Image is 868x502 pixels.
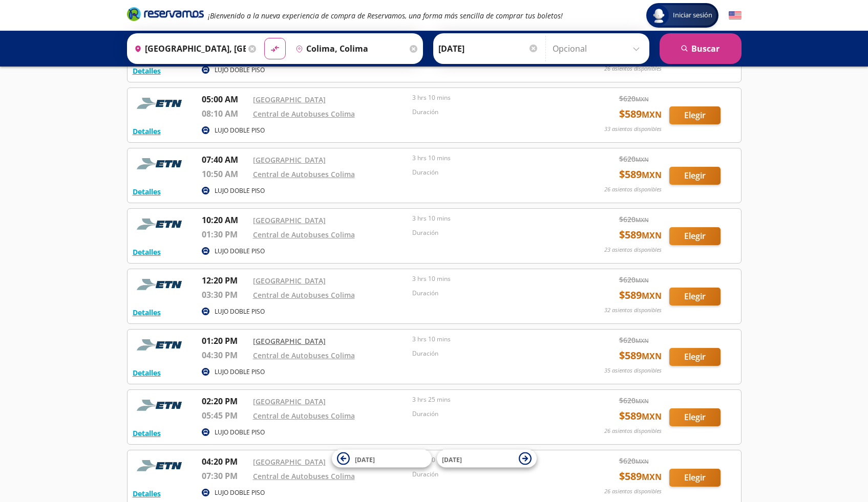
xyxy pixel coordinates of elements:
[253,411,355,421] a: Central de Autobuses Colima
[619,274,649,285] span: $ 620
[253,169,355,179] a: Central de Autobuses Colima
[669,10,716,20] span: Iniciar sesión
[619,93,649,104] span: $ 620
[133,455,189,476] img: RESERVAMOS
[437,450,537,468] button: [DATE]
[133,186,161,197] button: Detalles
[202,214,248,226] p: 10:20 AM
[619,167,662,182] span: $ 589
[669,348,721,366] button: Elegir
[133,307,161,318] button: Detalles
[412,409,567,419] p: Duración
[412,93,567,102] p: 3 hrs 10 mins
[642,230,662,241] small: MXN
[669,288,721,305] button: Elegir
[215,307,265,316] p: LUJO DOBLE PISO
[412,168,567,177] p: Duración
[729,9,742,22] button: English
[133,395,189,416] img: RESERVAMOS
[412,107,567,117] p: Duración
[215,488,265,497] p: LUJO DOBLE PISO
[253,351,355,360] a: Central de Autobuses Colima
[215,126,265,135] p: LUJO DOBLE PISO
[604,246,662,254] p: 23 asientos disponibles
[619,154,649,164] span: $ 620
[619,395,649,406] span: $ 620
[412,470,567,479] p: Duración
[215,428,265,437] p: LUJO DOBLE PISO
[332,450,432,468] button: [DATE]
[636,156,649,163] small: MXN
[253,471,355,481] a: Central de Autobuses Colima
[619,469,662,484] span: $ 589
[619,106,662,122] span: $ 589
[133,93,189,114] img: RESERVAMOS
[202,274,248,287] p: 12:20 PM
[253,155,326,165] a: [GEOGRAPHIC_DATA]
[202,455,248,468] p: 04:20 PM
[604,487,662,496] p: 26 asientos disponibles
[202,168,248,180] p: 10:50 AM
[253,290,355,300] a: Central de Autobuses Colima
[642,169,662,181] small: MXN
[604,306,662,315] p: 32 asientos disponibles
[215,66,265,75] p: LUJO DOBLE PISO
[202,154,248,166] p: 07:40 AM
[253,215,326,225] a: [GEOGRAPHIC_DATA]
[604,64,662,73] p: 26 asientos disponibles
[604,366,662,375] p: 35 asientos disponibles
[636,397,649,405] small: MXN
[133,428,161,439] button: Detalles
[208,11,563,20] em: ¡Bienvenido a la nueva experiencia de compra de Reservamos, una forma más sencilla de comprar tus...
[253,336,326,346] a: [GEOGRAPHIC_DATA]
[253,95,326,104] a: [GEOGRAPHIC_DATA]
[412,228,567,237] p: Duración
[412,154,567,163] p: 3 hrs 10 mins
[253,397,326,406] a: [GEOGRAPHIC_DATA]
[642,471,662,483] small: MXN
[619,348,662,363] span: $ 589
[438,36,539,61] input: Elegir Fecha
[202,289,248,301] p: 03:30 PM
[553,36,644,61] input: Opcional
[669,408,721,426] button: Elegir
[202,107,248,120] p: 08:10 AM
[642,351,662,362] small: MXN
[604,185,662,194] p: 26 asientos disponibles
[130,36,246,61] input: Buscar Origen
[355,455,375,464] span: [DATE]
[215,186,265,195] p: LUJO DOBLE PISO
[133,154,189,174] img: RESERVAMOS
[619,288,662,303] span: $ 589
[442,455,462,464] span: [DATE]
[636,95,649,103] small: MXN
[253,457,326,467] a: [GEOGRAPHIC_DATA]
[202,470,248,482] p: 07:30 PM
[642,109,662,120] small: MXN
[619,335,649,345] span: $ 620
[133,335,189,355] img: RESERVAMOS
[202,335,248,347] p: 01:20 PM
[669,106,721,124] button: Elegir
[253,109,355,119] a: Central de Autobuses Colima
[133,367,161,378] button: Detalles
[253,230,355,239] a: Central de Autobuses Colima
[619,455,649,466] span: $ 620
[412,274,567,283] p: 3 hrs 10 mins
[412,289,567,298] p: Duración
[642,411,662,422] small: MXN
[202,409,248,422] p: 05:45 PM
[202,395,248,407] p: 02:20 PM
[133,66,161,76] button: Detalles
[669,469,721,487] button: Elegir
[669,167,721,185] button: Elegir
[412,395,567,404] p: 3 hrs 25 mins
[636,276,649,284] small: MXN
[636,337,649,344] small: MXN
[133,214,189,234] img: RESERVAMOS
[127,6,204,25] a: Brand Logo
[215,247,265,256] p: LUJO DOBLE PISO
[636,216,649,224] small: MXN
[604,427,662,435] p: 26 asientos disponibles
[253,276,326,286] a: [GEOGRAPHIC_DATA]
